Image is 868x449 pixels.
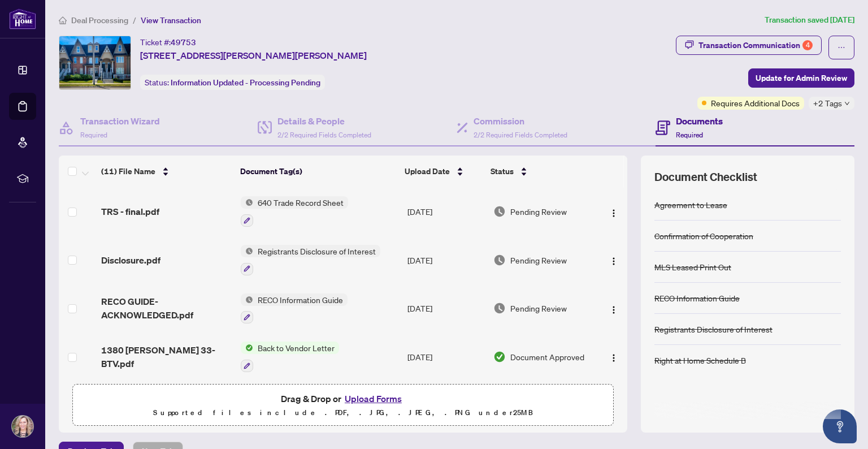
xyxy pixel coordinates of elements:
button: Update for Admin Review [748,68,854,88]
span: 49753 [171,37,196,48]
button: Logo [605,348,623,366]
img: Profile Icon [12,416,33,437]
span: Upload Date [405,165,450,178]
button: Open asap [823,409,857,443]
h4: Commission [474,114,567,128]
th: Document Tag(s) [236,156,400,187]
div: Right at Home Schedule B [654,354,746,366]
img: Status Icon [241,293,253,306]
span: 2/2 Required Fields Completed [277,131,371,139]
img: Document Status [493,302,506,314]
img: IMG-W12313242_1.jpg [59,36,131,89]
span: Deal Processing [71,15,128,25]
span: Drag & Drop orUpload FormsSupported files include .PDF, .JPG, .JPEG, .PNG under25MB [73,385,613,426]
span: [STREET_ADDRESS][PERSON_NAME][PERSON_NAME] [140,49,367,62]
img: logo [9,8,36,29]
span: Pending Review [510,302,567,314]
span: Registrants Disclosure of Interest [253,245,380,257]
span: 1380 [PERSON_NAME] 33-BTV.pdf [101,343,232,370]
span: Pending Review [510,254,567,266]
span: RECO Information Guide [253,293,348,306]
img: Status Icon [241,196,253,209]
span: Back to Vendor Letter [253,342,339,354]
td: [DATE] [403,333,489,381]
span: +2 Tags [813,97,842,110]
span: Required [676,131,703,139]
button: Upload Forms [341,391,405,406]
span: Information Updated - Processing Pending [171,77,320,88]
span: home [59,16,67,24]
h4: Documents [676,114,723,128]
td: [DATE] [403,236,489,284]
td: [DATE] [403,284,489,333]
button: Status IconBack to Vendor Letter [241,342,339,372]
p: Supported files include .PDF, .JPG, .JPEG, .PNG under 25 MB [80,406,606,420]
div: Confirmation of Cooperation [654,230,753,242]
button: Logo [605,202,623,221]
div: MLS Leased Print Out [654,261,731,273]
span: Update for Admin Review [756,69,847,87]
button: Status IconRegistrants Disclosure of Interest [241,245,380,275]
button: Logo [605,251,623,269]
img: Document Status [493,254,506,266]
h4: Details & People [277,114,371,128]
span: Document Checklist [654,169,757,185]
span: Disclosure.pdf [101,253,160,267]
img: Logo [609,257,618,266]
span: Drag & Drop or [281,391,405,406]
span: (11) File Name [101,165,155,178]
img: Logo [609,209,618,218]
div: Transaction Communication [698,36,813,54]
span: Required [80,131,107,139]
div: 4 [802,40,813,50]
span: Requires Additional Docs [711,97,800,109]
span: 640 Trade Record Sheet [253,196,348,209]
button: Logo [605,299,623,317]
span: Pending Review [510,205,567,218]
span: ellipsis [837,44,845,51]
h4: Transaction Wizard [80,114,160,128]
img: Status Icon [241,245,253,257]
span: Document Approved [510,351,584,363]
span: RECO GUIDE- ACKNOWLEDGED.pdf [101,295,232,322]
img: Logo [609,353,618,362]
td: [DATE] [403,187,489,236]
span: Status [491,165,514,178]
img: Status Icon [241,342,253,354]
button: Transaction Communication4 [676,36,822,55]
button: Status Icon640 Trade Record Sheet [241,196,348,227]
th: (11) File Name [97,156,236,187]
div: Agreement to Lease [654,198,727,211]
span: down [844,101,850,106]
button: Status IconRECO Information Guide [241,293,348,324]
img: Logo [609,305,618,314]
li: / [133,14,136,27]
th: Upload Date [400,156,486,187]
img: Document Status [493,351,506,363]
span: View Transaction [141,15,201,25]
img: Document Status [493,205,506,218]
div: Status: [140,75,325,90]
span: 2/2 Required Fields Completed [474,131,567,139]
div: RECO Information Guide [654,292,740,304]
span: TRS - final.pdf [101,205,159,218]
article: Transaction saved [DATE] [765,14,854,27]
div: Ticket #: [140,36,196,49]
div: Registrants Disclosure of Interest [654,323,772,335]
th: Status [486,156,593,187]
